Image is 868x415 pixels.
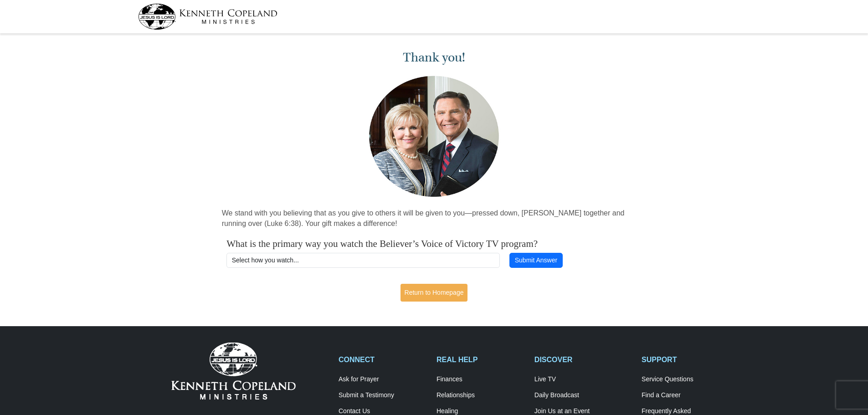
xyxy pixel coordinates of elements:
button: Submit Answer [509,253,562,268]
h2: DISCOVER [534,355,632,364]
a: Service Questions [642,375,730,384]
a: Relationships [437,391,525,400]
a: Daily Broadcast [534,391,632,400]
img: kcm-header-logo.svg [138,4,277,30]
h4: What is the primary way you watch the Believer’s Voice of Victory TV program? [226,238,642,250]
h2: CONNECT [339,355,427,364]
a: Submit a Testimony [339,391,427,400]
a: Finances [437,375,525,384]
img: Kenneth and Gloria [367,74,501,199]
h1: Thank you! [222,50,647,65]
a: Return to Homepage [401,284,468,302]
p: We stand with you believing that as you give to others it will be given to you—pressed down, [PER... [222,208,647,229]
a: Live TV [534,375,632,384]
a: Find a Career [642,391,730,400]
a: Ask for Prayer [339,375,427,384]
h2: SUPPORT [642,355,730,364]
img: Kenneth Copeland Ministries [171,343,296,399]
h2: REAL HELP [437,355,525,364]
